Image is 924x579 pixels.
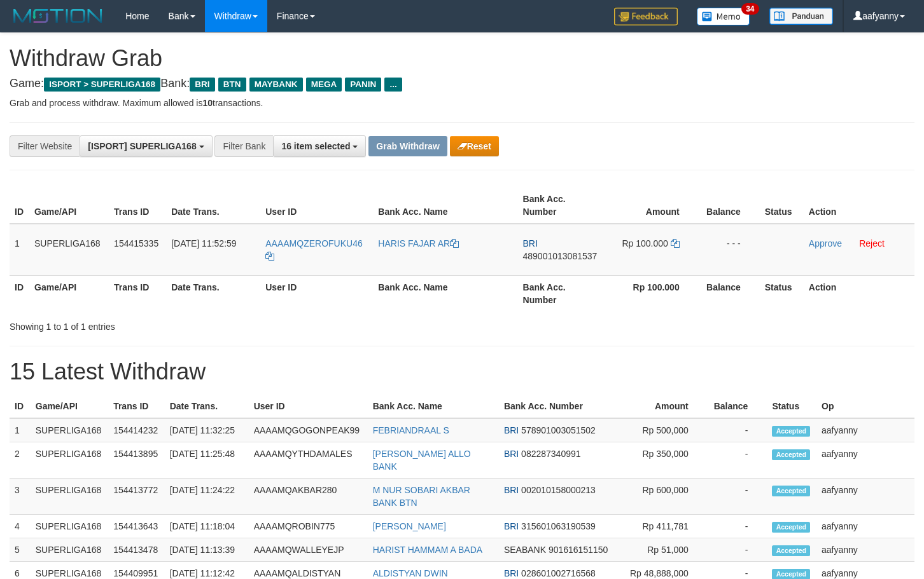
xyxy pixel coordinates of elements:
[373,545,482,555] a: HARIST HAMMAM A BADA
[249,479,368,515] td: AAAAMQAKBAR280
[621,442,708,479] td: Rp 350,000
[708,442,767,479] td: -
[521,425,596,435] span: Copy 578901003051502 to clipboard
[273,135,366,157] button: 16 item selected
[88,141,196,151] span: [ISPORT] SUPERLIGA168
[10,275,29,311] th: ID
[708,479,767,515] td: -
[109,187,166,224] th: Trans ID
[521,521,596,531] span: Copy 315601063190539 to clipboard
[10,359,914,385] h1: 15 Latest Withdraw
[29,187,109,224] th: Game/API
[760,187,804,224] th: Status
[31,395,108,418] th: Game/API
[368,136,447,156] button: Grab Withdraw
[816,479,914,515] td: aafyanny
[504,545,546,555] span: SEABANK
[10,515,31,538] td: 4
[108,538,164,562] td: 154413478
[108,442,164,479] td: 154413895
[373,521,446,531] a: [PERSON_NAME]
[804,275,914,311] th: Action
[249,418,368,442] td: AAAAMQGOGONPEAK99
[772,522,810,533] span: Accepted
[345,78,381,92] span: PANIN
[699,224,760,276] td: - - -
[260,275,373,311] th: User ID
[760,275,804,311] th: Status
[772,449,810,460] span: Accepted
[518,187,606,224] th: Bank Acc. Number
[29,275,109,311] th: Game/API
[265,238,362,249] span: AAAAMQZEROFUKU46
[621,515,708,538] td: Rp 411,781
[373,275,517,311] th: Bank Acc. Name
[165,442,249,479] td: [DATE] 11:25:48
[165,418,249,442] td: [DATE] 11:32:25
[504,485,519,495] span: BRI
[699,187,760,224] th: Balance
[202,98,213,108] strong: 10
[165,515,249,538] td: [DATE] 11:18:04
[10,46,914,71] h1: Withdraw Grab
[741,3,759,15] span: 34
[772,426,810,437] span: Accepted
[368,395,499,418] th: Bank Acc. Name
[166,275,260,311] th: Date Trans.
[621,479,708,515] td: Rp 600,000
[521,485,596,495] span: Copy 002010158000213 to clipboard
[504,449,519,459] span: BRI
[450,136,499,156] button: Reset
[767,395,816,418] th: Status
[671,238,680,249] a: Copy 100000 to clipboard
[699,275,760,311] th: Balance
[165,479,249,515] td: [DATE] 11:24:22
[504,521,519,531] span: BRI
[621,418,708,442] td: Rp 500,000
[165,538,249,562] td: [DATE] 11:13:39
[816,515,914,538] td: aafyanny
[10,78,914,90] h4: Game: Bank:
[622,238,668,249] span: Rp 100.000
[114,238,158,249] span: 154415335
[281,141,350,151] span: 16 item selected
[108,479,164,515] td: 154413772
[373,425,449,435] a: FEBRIANDRAAL S
[260,187,373,224] th: User ID
[31,442,108,479] td: SUPERLIGA168
[10,442,31,479] td: 2
[859,238,885,249] a: Reject
[816,418,914,442] td: aafyanny
[10,479,31,515] td: 3
[249,78,303,92] span: MAYBANK
[306,78,342,92] span: MEGA
[521,449,580,459] span: Copy 082287340991 to clipboard
[218,78,246,92] span: BTN
[214,135,273,157] div: Filter Bank
[249,395,368,418] th: User ID
[10,224,29,276] td: 1
[708,418,767,442] td: -
[10,395,31,418] th: ID
[809,238,842,249] a: Approve
[10,418,31,442] td: 1
[171,238,236,249] span: [DATE] 11:52:59
[769,8,833,25] img: panduan.png
[378,238,459,249] a: HARIS FAJAR AR
[614,8,678,25] img: Feedback.jpg
[521,568,596,578] span: Copy 028601002716568 to clipboard
[384,78,402,92] span: ...
[708,395,767,418] th: Balance
[249,538,368,562] td: AAAAMQWALLEYEJP
[708,515,767,538] td: -
[249,515,368,538] td: AAAAMQROBIN775
[44,78,160,92] span: ISPORT > SUPERLIGA168
[504,425,519,435] span: BRI
[31,479,108,515] td: SUPERLIGA168
[523,251,598,261] span: Copy 489001013081537 to clipboard
[108,395,164,418] th: Trans ID
[10,97,914,109] p: Grab and process withdraw. Maximum allowed is transactions.
[166,187,260,224] th: Date Trans.
[31,538,108,562] td: SUPERLIGA168
[10,6,106,25] img: MOTION_logo.png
